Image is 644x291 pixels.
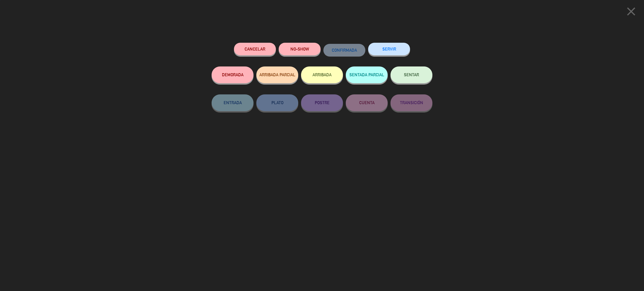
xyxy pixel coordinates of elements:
button: Cancelar [234,43,276,55]
button: ENTRADA [212,94,254,111]
button: PLATO [256,94,298,111]
button: SENTAR [390,66,432,83]
button: NO-SHOW [279,43,321,55]
span: CONFIRMADA [332,48,357,53]
button: SERVIR [368,43,410,55]
button: DEMORADA [212,66,254,83]
button: ARRIBADA PARCIAL [256,66,298,83]
button: TRANSICIÓN [390,94,432,111]
button: ARRIBADA [301,66,343,83]
i: close [624,4,638,18]
button: close [622,4,640,21]
button: POSTRE [301,94,343,111]
span: ARRIBADA PARCIAL [259,72,295,77]
button: SENTADA PARCIAL [346,66,388,83]
span: SENTAR [404,72,419,77]
button: CONFIRMADA [323,44,365,56]
button: CUENTA [346,94,388,111]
